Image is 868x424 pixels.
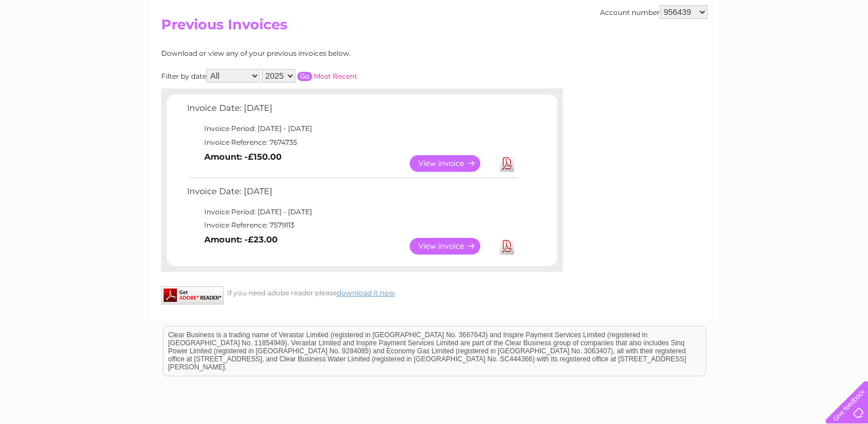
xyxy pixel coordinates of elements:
[184,184,520,205] td: Invoice Date: [DATE]
[500,238,514,255] a: Download
[768,49,785,57] a: Blog
[184,136,520,149] td: Invoice Reference: 7674735
[184,101,520,122] td: Invoice Date: [DATE]
[184,218,520,232] td: Invoice Reference: 7579113
[337,288,395,297] a: download it now
[204,152,282,162] b: Amount: -£150.00
[161,286,563,297] div: If you need adobe reader please .
[161,69,462,83] div: Filter by date
[500,155,514,172] a: Download
[830,49,857,57] a: Log out
[184,205,520,219] td: Invoice Period: [DATE] - [DATE]
[164,6,706,56] div: Clear Business is a trading name of Verastar Limited (registered in [GEOGRAPHIC_DATA] No. 3667643...
[161,49,462,57] div: Download or view any of your previous invoices below.
[184,122,520,136] td: Invoice Period: [DATE] - [DATE]
[792,49,820,57] a: Contact
[600,5,707,19] div: Account number
[30,30,89,65] img: logo.png
[666,49,688,57] a: Water
[695,49,720,57] a: Energy
[727,49,761,57] a: Telecoms
[314,72,357,80] a: Most Recent
[204,234,278,245] b: Amount: -£23.00
[161,17,707,38] h2: Previous Invoices
[410,238,494,255] a: View
[410,155,494,172] a: View
[652,6,731,20] a: 0333 014 3131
